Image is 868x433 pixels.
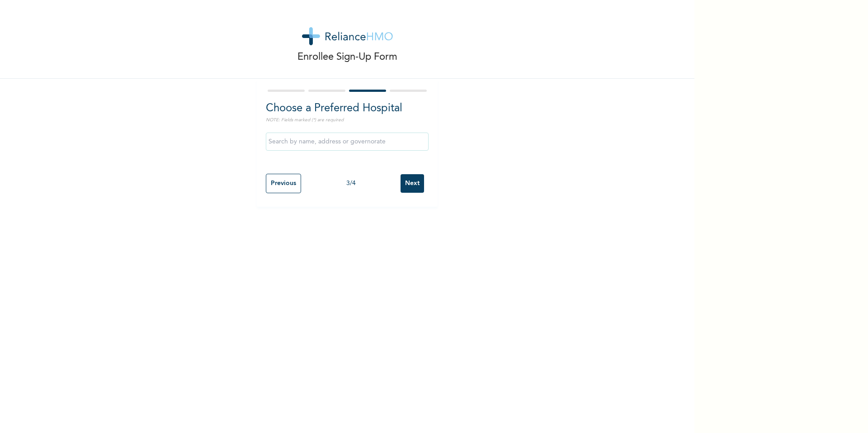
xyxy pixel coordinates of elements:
[401,174,424,193] input: Next
[266,174,301,193] input: Previous
[266,117,429,124] p: NOTE: Fields marked (*) are required
[266,100,429,117] h2: Choose a Preferred Hospital
[266,133,429,151] input: Search by name, address or governorate
[301,179,401,188] div: 3 / 4
[297,50,397,65] p: Enrollee Sign-Up Form
[302,27,393,45] img: logo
